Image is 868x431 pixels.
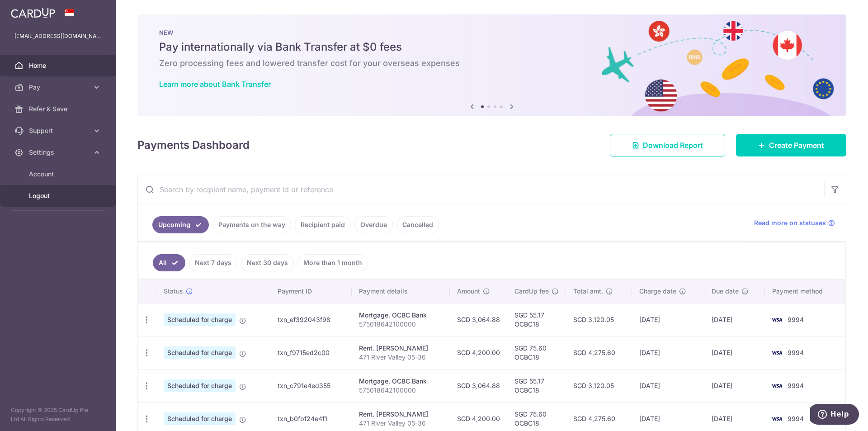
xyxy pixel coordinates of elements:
[566,303,632,336] td: SGD 3,120.05
[610,134,725,156] a: Download Report
[810,404,859,426] iframe: Opens a widget where you can find more information
[295,216,351,233] a: Recipient paid
[137,14,846,116] img: Bank transfer banner
[153,254,185,271] a: All
[159,80,271,89] a: Learn more about Bank Transfer
[754,218,835,227] a: Read more on statuses
[507,336,566,369] td: SGD 75.60 OCBC18
[241,254,294,271] a: Next 30 days
[159,29,825,36] p: NEW
[29,170,89,179] span: Account
[29,148,89,157] span: Settings
[768,347,786,358] img: Bank Card
[159,40,825,54] h5: Pay internationally via Bank Transfer at $0 fees
[359,386,443,395] p: 575018642100000
[164,346,236,359] span: Scheduled for charge
[138,175,824,204] input: Search by recipient name, payment id or reference
[765,279,845,303] th: Payment method
[712,287,739,296] span: Due date
[159,58,825,69] h6: Zero processing fees and lowered transfer cost for your overseas expenses
[704,369,765,402] td: [DATE]
[189,254,237,271] a: Next 7 days
[573,287,603,296] span: Total amt.
[359,353,443,362] p: 471 River Valley 05-36
[359,320,443,329] p: 575018642100000
[137,137,250,153] h4: Payments Dashboard
[788,415,804,422] span: 9994
[29,104,89,114] span: Refer & Save
[457,287,480,296] span: Amount
[11,7,55,18] img: CardUp
[29,191,89,200] span: Logout
[768,380,786,391] img: Bank Card
[632,336,704,369] td: [DATE]
[352,279,450,303] th: Payment details
[704,303,765,336] td: [DATE]
[396,216,439,233] a: Cancelled
[788,349,804,356] span: 9994
[359,419,443,428] p: 471 River Valley 05-36
[354,216,393,233] a: Overdue
[152,216,209,233] a: Upcoming
[643,140,703,151] span: Download Report
[29,83,89,92] span: Pay
[297,254,368,271] a: More than 1 month
[639,287,676,296] span: Charge date
[769,140,824,151] span: Create Payment
[359,311,443,320] div: Mortgage. OCBC Bank
[164,287,183,296] span: Status
[359,410,443,419] div: Rent. [PERSON_NAME]
[359,377,443,386] div: Mortgage. OCBC Bank
[212,216,291,233] a: Payments on the way
[270,303,351,336] td: txn_ef392043f98
[450,336,507,369] td: SGD 4,200.00
[632,369,704,402] td: [DATE]
[566,369,632,402] td: SGD 3,120.05
[14,32,101,41] p: [EMAIL_ADDRESS][DOMAIN_NAME]
[788,382,804,389] span: 9994
[514,287,549,296] span: CardUp fee
[754,218,826,227] span: Read more on statuses
[164,313,236,326] span: Scheduled for charge
[704,336,765,369] td: [DATE]
[29,61,89,70] span: Home
[270,369,351,402] td: txn_c791e4ed355
[566,336,632,369] td: SGD 4,275.60
[768,314,786,325] img: Bank Card
[450,303,507,336] td: SGD 3,064.88
[359,344,443,353] div: Rent. [PERSON_NAME]
[507,303,566,336] td: SGD 55.17 OCBC18
[788,316,804,323] span: 9994
[270,336,351,369] td: txn_f9715ed2c00
[632,303,704,336] td: [DATE]
[29,126,89,135] span: Support
[164,412,236,425] span: Scheduled for charge
[164,379,236,392] span: Scheduled for charge
[507,369,566,402] td: SGD 55.17 OCBC18
[450,369,507,402] td: SGD 3,064.88
[736,134,846,156] a: Create Payment
[270,279,351,303] th: Payment ID
[768,413,786,424] img: Bank Card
